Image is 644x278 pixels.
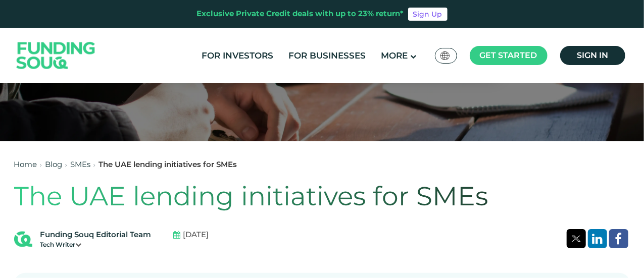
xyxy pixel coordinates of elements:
span: Sign in [577,50,608,60]
div: The UAE lending initiatives for SMEs [99,159,237,171]
img: twitter [572,236,581,242]
a: SMEs [71,159,91,169]
span: [DATE] [183,229,209,241]
div: Tech Writer [40,240,152,249]
a: For Investors [199,47,276,64]
img: Logo [7,30,106,81]
span: Get started [480,50,537,60]
h1: The UAE lending initiatives for SMEs [14,181,630,212]
a: Sign in [560,46,625,65]
div: Exclusive Private Credit deals with up to 23% return* [197,8,404,20]
a: For Businesses [286,47,368,64]
img: Blog Author [14,230,32,248]
img: SA Flag [440,51,450,60]
div: Funding Souq Editorial Team [40,229,152,241]
a: Sign Up [408,8,448,21]
a: Home [14,159,37,169]
span: More [381,50,408,61]
a: Blog [45,159,63,169]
